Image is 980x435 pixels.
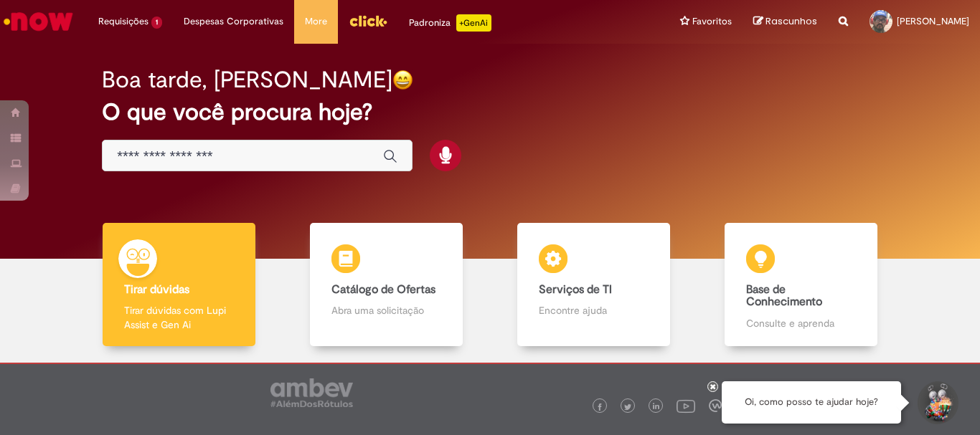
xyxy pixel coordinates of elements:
[331,303,440,317] p: Abra uma solicitação
[697,223,905,347] a: Base de Conhecimento Consulte e aprenda
[331,282,435,297] b: Catálogo de Ofertas
[283,223,490,347] a: Catálogo de Ofertas Abra uma solicitação
[75,223,283,347] a: Tirar dúvidas Tirar dúvidas com Lupi Assist e Gen Ai
[1,7,75,36] img: ServiceNow
[539,303,648,317] p: Encontre ajuda
[677,396,695,415] img: logo_footer_youtube.png
[392,70,413,90] img: happy-face.png
[456,14,491,32] p: +GenAi
[305,14,327,29] span: More
[765,14,817,28] span: Rascunhos
[151,16,162,29] span: 1
[349,10,387,32] img: click_logo_yellow_360x200.png
[915,381,958,424] button: Iniciar Conversa de Suporte
[897,15,969,27] span: [PERSON_NAME]
[709,399,722,412] img: logo_footer_workplace.png
[692,14,732,29] span: Favoritos
[102,100,878,125] h2: O que você procura hoje?
[653,403,660,411] img: logo_footer_linkedin.png
[102,67,392,92] h2: Boa tarde, [PERSON_NAME]
[270,378,353,407] img: logo_footer_ambev_rotulo_gray.png
[539,282,612,297] b: Serviços de TI
[409,14,491,32] div: Padroniza
[596,403,603,411] img: logo_footer_facebook.png
[124,282,189,297] b: Tirar dúvidas
[753,15,817,29] a: Rascunhos
[746,282,822,310] b: Base de Conhecimento
[624,403,631,411] img: logo_footer_twitter.png
[746,316,855,330] p: Consulte e aprenda
[124,303,233,332] p: Tirar dúvidas com Lupi Assist e Gen Ai
[98,14,149,29] span: Requisições
[490,223,697,347] a: Serviços de TI Encontre ajuda
[722,381,901,424] div: Oi, como posso te ajudar hoje?
[184,14,283,29] span: Despesas Corporativas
